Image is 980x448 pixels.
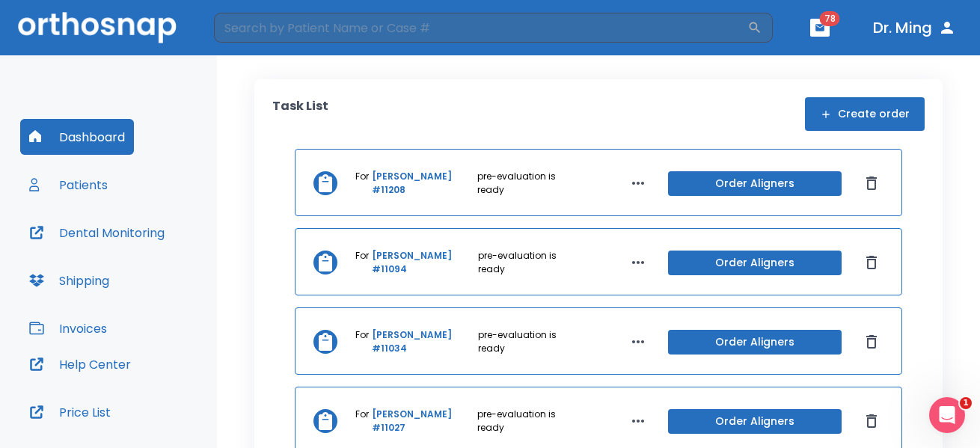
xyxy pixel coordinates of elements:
[20,310,116,346] button: Invoices
[478,328,572,355] p: pre-evaluation is ready
[20,263,118,298] button: Shipping
[668,409,842,434] button: Order Aligners
[20,215,174,251] button: Dental Monitoring
[860,330,883,354] button: Dismiss
[820,11,840,26] span: 78
[960,397,972,409] span: 1
[20,346,140,382] button: Help Center
[355,328,369,355] p: For
[20,119,134,155] button: Dashboard
[805,97,925,131] button: Create order
[477,170,572,197] p: pre-evaluation is ready
[372,170,474,197] a: [PERSON_NAME] #11208
[20,394,120,430] button: Price List
[668,251,842,275] button: Order Aligners
[929,397,965,433] iframe: Intercom live chat
[867,14,962,41] button: Dr. Ming
[372,249,475,276] a: [PERSON_NAME] #11094
[372,328,475,355] a: [PERSON_NAME] #11034
[860,409,883,433] button: Dismiss
[214,13,747,43] input: Search by Patient Name or Case #
[18,12,177,43] img: Orthosnap
[372,408,474,435] a: [PERSON_NAME] #11027
[668,330,842,355] button: Order Aligners
[860,171,883,195] button: Dismiss
[272,97,328,131] p: Task List
[355,249,369,276] p: For
[477,408,572,435] p: pre-evaluation is ready
[20,167,117,203] button: Patients
[478,249,572,276] p: pre-evaluation is ready
[668,171,842,196] button: Order Aligners
[860,251,883,274] button: Dismiss
[355,170,369,197] p: For
[355,408,369,435] p: For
